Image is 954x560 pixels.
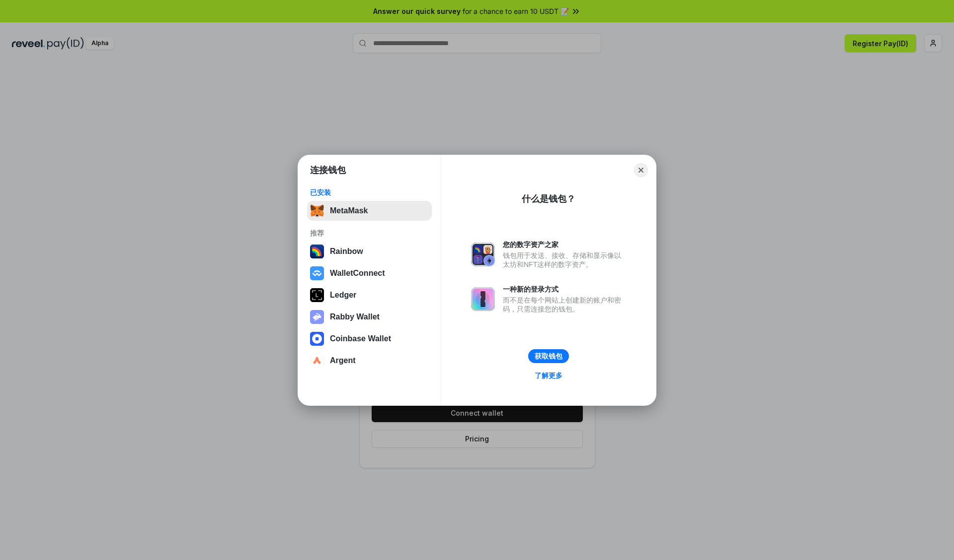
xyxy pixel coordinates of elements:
[307,307,432,327] button: Rabby Wallet
[330,247,363,256] div: Rainbow
[330,312,380,321] div: Rabby Wallet
[529,369,568,382] a: 了解更多
[307,242,432,261] button: Rainbow
[307,285,432,305] button: Ledger
[307,201,432,221] button: MetaMask
[310,188,429,197] div: 已安装
[535,352,562,361] div: 获取钱包
[310,204,324,218] img: svg+xml,%3Csvg%20fill%3D%22none%22%20height%3D%2233%22%20viewBox%3D%220%200%2035%2033%22%20width%...
[310,266,324,280] img: svg+xml,%3Csvg%20width%3D%2228%22%20height%3D%2228%22%20viewBox%3D%220%200%2028%2028%22%20fill%3D...
[503,251,626,269] div: 钱包用于发送、接收、存储和显示像以太坊和NFT这样的数字资产。
[330,206,368,215] div: MetaMask
[528,349,569,363] button: 获取钱包
[503,285,626,294] div: 一种新的登录方式
[307,329,432,349] button: Coinbase Wallet
[535,371,562,380] div: 了解更多
[471,243,495,266] img: svg+xml,%3Csvg%20xmlns%3D%22http%3A%2F%2Fwww.w3.org%2F2000%2Fsvg%22%20fill%3D%22none%22%20viewBox...
[634,163,648,177] button: Close
[330,356,356,365] div: Argent
[310,332,324,346] img: svg+xml,%3Csvg%20width%3D%2228%22%20height%3D%2228%22%20viewBox%3D%220%200%2028%2028%22%20fill%3D...
[330,269,385,278] div: WalletConnect
[307,351,432,371] button: Argent
[310,354,324,368] img: svg+xml,%3Csvg%20width%3D%2228%22%20height%3D%2228%22%20viewBox%3D%220%200%2028%2028%22%20fill%3D...
[330,334,391,343] div: Coinbase Wallet
[503,296,626,313] div: 而不是在每个网站上创建新的账户和密码，只需连接您的钱包。
[522,193,575,205] div: 什么是钱包？
[310,229,429,238] div: 推荐
[471,287,495,311] img: svg+xml,%3Csvg%20xmlns%3D%22http%3A%2F%2Fwww.w3.org%2F2000%2Fsvg%22%20fill%3D%22none%22%20viewBox...
[307,263,432,283] button: WalletConnect
[310,310,324,324] img: svg+xml,%3Csvg%20xmlns%3D%22http%3A%2F%2Fwww.w3.org%2F2000%2Fsvg%22%20fill%3D%22none%22%20viewBox...
[503,240,626,249] div: 您的数字资产之家
[310,245,324,258] img: svg+xml,%3Csvg%20width%3D%22120%22%20height%3D%22120%22%20viewBox%3D%220%200%20120%20120%22%20fil...
[330,291,356,300] div: Ledger
[310,164,346,176] h1: 连接钱包
[310,288,324,302] img: svg+xml,%3Csvg%20xmlns%3D%22http%3A%2F%2Fwww.w3.org%2F2000%2Fsvg%22%20width%3D%2228%22%20height%3...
